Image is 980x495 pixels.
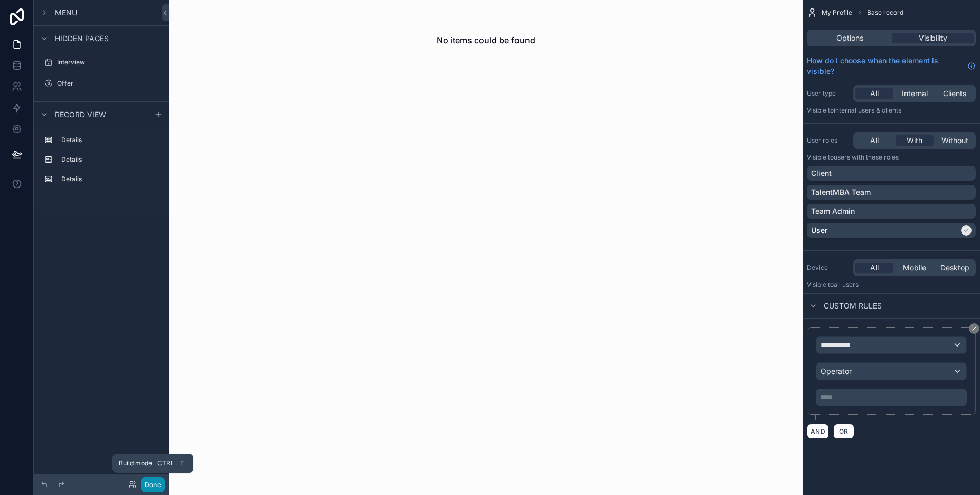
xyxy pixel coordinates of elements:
span: Hidden pages [55,33,109,44]
span: Operator [821,367,852,376]
a: How do I choose when the element is visible? [807,55,976,77]
span: Record view [55,109,106,120]
span: Base record [867,8,903,17]
p: TalentMBA Team [811,187,871,198]
label: User type [807,89,849,98]
label: User roles [807,136,849,145]
p: Visible to [807,106,976,115]
span: Users with these roles [834,153,899,161]
a: Offer [40,75,163,92]
span: Visibility [919,33,947,43]
p: Visible to [807,281,976,289]
span: Internal users & clients [834,106,901,114]
span: Build mode [119,459,152,468]
div: scrollable content [34,127,169,198]
span: All [870,263,879,273]
span: Menu [55,7,77,18]
button: AND [807,424,829,439]
span: How do I choose when the element is visible? [807,55,963,77]
span: Options [836,33,863,43]
label: Details [61,155,158,164]
span: OR [837,427,851,435]
p: Client [811,168,832,179]
span: Custom rules [824,301,882,311]
span: Desktop [940,263,969,273]
span: Ctrl [156,458,175,469]
span: Internal [902,88,928,99]
p: Team Admin [811,206,855,217]
label: Details [61,136,158,144]
label: Details [61,175,158,183]
label: Offer [57,79,161,88]
button: Operator [816,362,967,380]
p: Visible to [807,153,976,162]
span: All [870,135,879,146]
span: Clients [943,88,966,99]
label: Device [807,264,849,272]
p: User [811,225,827,236]
button: OR [833,424,854,439]
span: With [907,135,922,146]
span: E [177,459,186,468]
span: My Profile [822,8,852,17]
span: Without [941,135,968,146]
button: Done [141,477,165,492]
label: Interview [57,58,161,67]
a: Interview [40,54,163,71]
span: all users [834,281,859,288]
span: Mobile [903,263,926,273]
span: All [870,88,879,99]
